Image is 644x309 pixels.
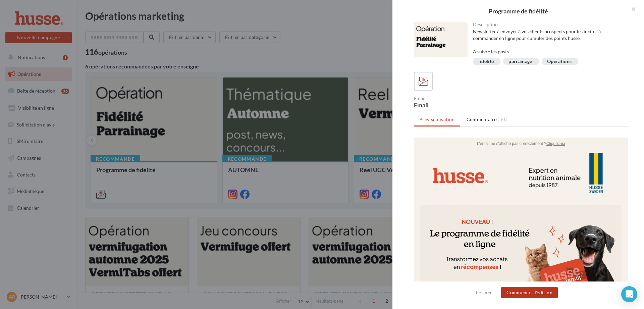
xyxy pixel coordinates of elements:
div: Email [414,96,518,101]
img: BANNIERE_HUSSE_DIGITALEO.png [10,15,204,64]
span: (0) [501,117,507,122]
span: L'email ne s'affiche pas correctement ? [63,4,132,8]
div: Open Intercom Messenger [621,286,637,302]
span: Commentaires [467,116,499,123]
button: Commencer l'édition [501,287,558,298]
div: Programme de fidélité [403,8,633,14]
div: Description [473,22,623,27]
div: fidelité [478,59,494,64]
div: parrainage [508,59,532,64]
button: Fermer [473,289,495,297]
div: Newsletter à envoyer à vos clients prospects pour les inciter à commander en ligne pour cumuler d... [473,28,623,55]
div: Opérations [547,59,572,64]
div: Email [414,102,518,108]
a: Cliquez-ici [132,4,151,8]
img: porgramme-fidelite-d.png [6,67,208,155]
